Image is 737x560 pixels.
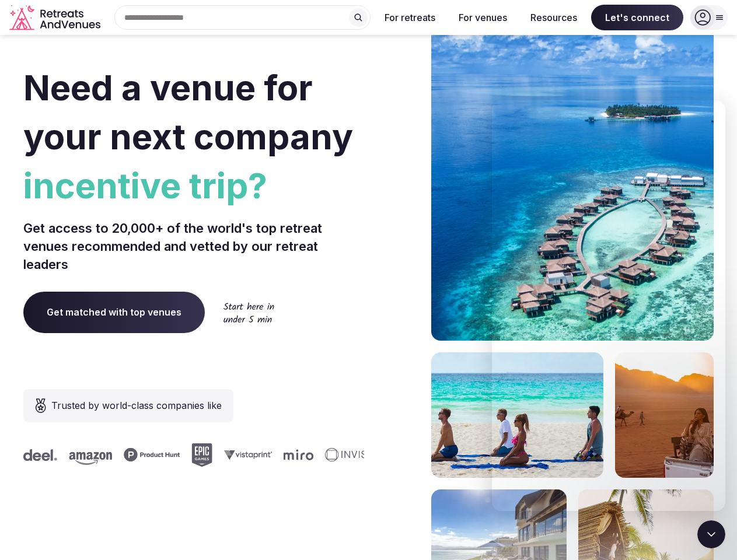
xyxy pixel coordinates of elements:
svg: Deel company logo [23,449,57,461]
span: incentive trip? [23,161,364,210]
a: Visit the homepage [9,5,103,31]
span: Let's connect [591,5,683,30]
img: Start here in under 5 min [223,302,274,323]
svg: Miro company logo [283,449,313,460]
svg: Epic Games company logo [191,443,212,467]
button: For venues [449,5,516,30]
img: yoga on tropical beach [431,352,603,478]
a: Get matched with top venues [23,292,205,332]
svg: Retreats and Venues company logo [9,5,103,31]
iframe: Intercom live chat [492,100,725,511]
button: For retreats [375,5,445,30]
button: Resources [521,5,586,30]
p: Get access to 20,000+ of the world's top retreat venues recommended and vetted by our retreat lea... [23,219,364,273]
span: Trusted by world-class companies like [51,398,222,412]
svg: Invisible company logo [324,448,389,462]
iframe: Intercom live chat [697,520,725,548]
svg: Vistaprint company logo [223,450,271,460]
span: Need a venue for your next company [23,66,353,157]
